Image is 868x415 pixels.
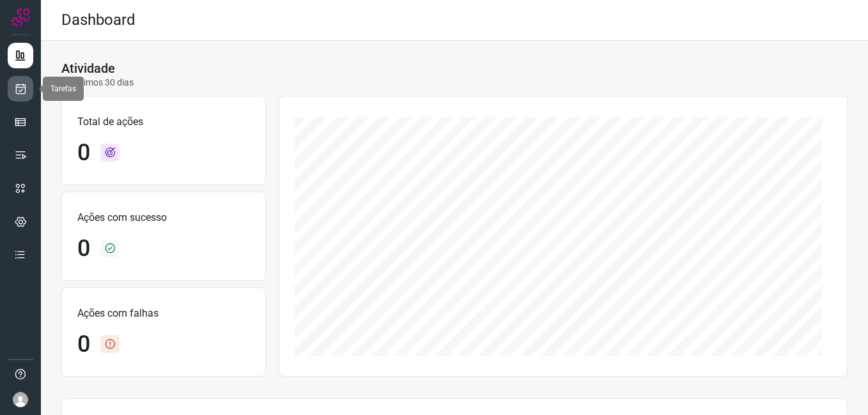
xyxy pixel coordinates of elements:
[77,306,250,321] p: Ações com falhas
[77,235,90,262] h1: 0
[61,76,134,89] p: Últimos 30 dias
[50,84,76,93] span: Tarefas
[77,114,250,130] p: Total de ações
[61,11,136,29] h2: Dashboard
[61,61,115,76] h3: Atividade
[77,331,90,358] h1: 0
[11,8,30,27] img: Logo
[13,392,28,407] img: avatar-user-boy.jpg
[77,210,250,225] p: Ações com sucesso
[77,139,90,167] h1: 0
